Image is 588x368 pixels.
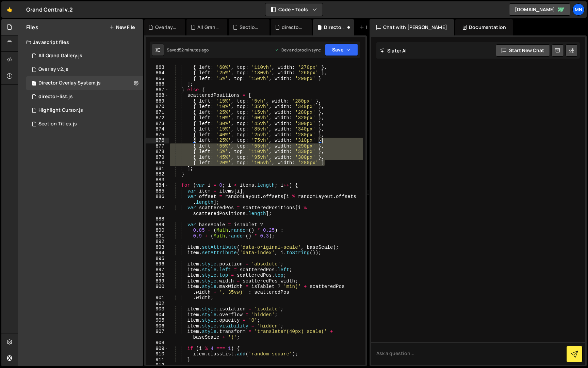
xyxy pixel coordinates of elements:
[146,228,169,233] div: 890
[167,47,209,53] div: Saved
[572,3,585,16] a: MN
[146,126,169,132] div: 874
[359,24,388,31] div: New File
[146,357,169,363] div: 911
[197,24,219,31] div: All Grand Gallery.js
[26,104,143,117] div: 15298/43117.js
[146,160,169,166] div: 880
[38,107,83,113] div: Highlight Cursor.js
[146,70,169,76] div: 864
[146,222,169,228] div: 889
[146,323,169,329] div: 906
[146,216,169,222] div: 888
[146,295,169,301] div: 901
[1,1,18,18] a: 🤙
[146,110,169,116] div: 871
[146,166,169,172] div: 881
[146,155,169,160] div: 879
[146,346,169,352] div: 909
[146,188,169,194] div: 885
[265,3,323,16] button: Code + Tools
[38,66,68,73] div: Overlay v2.js
[38,94,73,100] div: director-list.js
[496,44,550,57] button: Start new chat
[380,47,407,54] h2: Slater AI
[146,312,169,318] div: 904
[146,121,169,127] div: 873
[370,19,454,35] div: Chat with [PERSON_NAME]
[146,245,169,250] div: 893
[26,24,38,31] h2: Files
[324,24,346,31] div: Director Overlay System.js
[455,19,513,35] div: Documentation
[146,65,169,71] div: 863
[146,284,169,295] div: 900
[240,24,261,31] div: Section Titles.js
[146,256,169,262] div: 895
[146,171,169,177] div: 882
[146,318,169,323] div: 905
[282,24,304,31] div: director-list.js
[146,261,169,267] div: 896
[146,301,169,307] div: 902
[146,115,169,121] div: 872
[26,63,143,76] div: 15298/45944.js
[109,25,135,30] button: New File
[146,93,169,98] div: 868
[26,49,143,63] div: 15298/43578.js
[146,278,169,284] div: 899
[38,53,82,59] div: All Grand Gallery.js
[146,239,169,245] div: 892
[38,80,101,86] div: Director Overlay System.js
[146,149,169,155] div: 878
[146,351,169,357] div: 910
[146,177,169,183] div: 883
[146,104,169,110] div: 870
[146,143,169,149] div: 877
[146,340,169,346] div: 908
[146,132,169,138] div: 875
[155,24,177,31] div: Overlay v2.js
[179,47,209,53] div: 52 minutes ago
[146,273,169,278] div: 898
[18,35,143,49] div: Javascript files
[146,87,169,93] div: 867
[509,3,570,16] a: [DOMAIN_NAME]
[146,194,169,205] div: 886
[146,233,169,239] div: 891
[26,5,73,14] div: Grand Central v.2
[275,47,321,53] div: Dev and prod in sync
[146,76,169,82] div: 865
[146,267,169,273] div: 897
[146,205,169,216] div: 887
[146,81,169,87] div: 866
[146,306,169,312] div: 903
[38,121,77,127] div: Section Titles.js
[146,138,169,143] div: 876
[32,81,36,87] span: 1
[26,90,143,104] div: 15298/40379.js
[146,98,169,104] div: 869
[146,250,169,256] div: 894
[146,183,169,188] div: 884
[325,44,358,56] button: Save
[26,76,143,90] div: 15298/42891.js
[26,117,143,131] div: 15298/40223.js
[146,329,169,340] div: 907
